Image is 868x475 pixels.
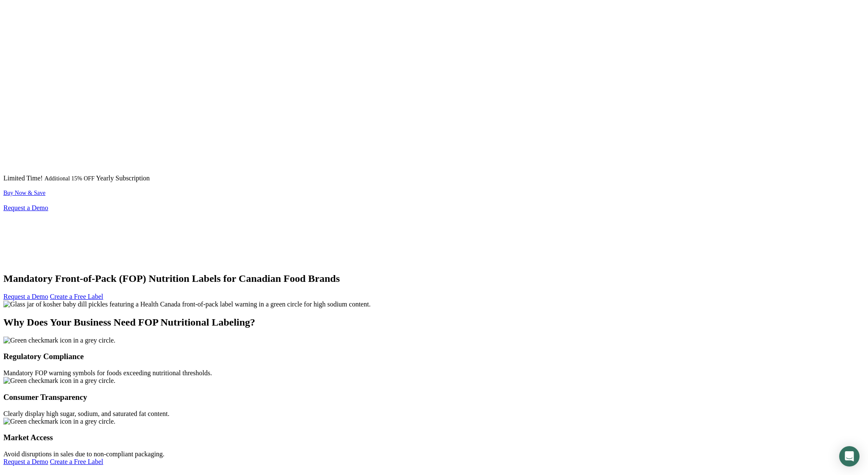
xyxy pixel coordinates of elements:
[3,352,865,361] h3: Regulatory Compliance
[3,450,865,458] div: Avoid disruptions in sales due to non-compliant packaging.
[3,174,43,182] span: Limited Time!
[3,418,115,425] img: Green checkmark icon in a grey circle.
[50,293,103,300] a: Create a Free Label
[3,433,865,442] h3: Market Access
[3,204,48,211] a: Request a Demo
[3,410,865,418] div: Clearly display high sugar, sodium, and saturated fat content.
[50,458,103,465] a: Create a Free Label
[3,393,865,402] h3: Consumer Transparency
[3,317,865,328] h2: Why Does Your Business Need FOP Nutritional Labeling?
[3,301,370,308] img: Glass jar of kosher baby dill pickles featuring a Health Canada front-of-pack label warning in a ...
[3,458,48,465] a: Request a Demo
[839,446,860,467] div: Open Intercom Messenger
[3,337,115,344] img: Green checkmark icon in a grey circle.
[96,174,150,182] span: Yearly Subscription
[3,273,865,284] h1: Mandatory Front-of-Pack (FOP) Nutrition Labels for Canadian Food Brands
[3,190,45,196] a: Buy Now & Save
[3,377,115,385] img: Green checkmark icon in a grey circle.
[3,197,865,212] nav: main navigation
[3,369,865,377] div: Mandatory FOP warning symbols for foods exceeding nutritional thresholds.
[45,175,95,182] span: Additional 15% OFF
[3,293,48,300] a: Request a Demo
